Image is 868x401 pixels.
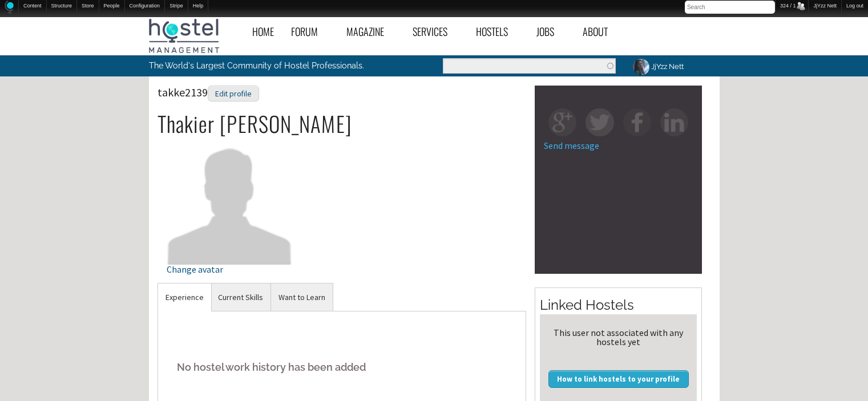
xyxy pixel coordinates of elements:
a: How to link hostels to your profile [548,370,689,387]
input: Search [685,1,775,14]
a: Services [404,19,467,44]
img: in-square.png [660,108,688,136]
img: gp-square.png [548,108,576,136]
h5: No hostel work history has been added [167,350,518,384]
img: Home [5,1,14,14]
img: tw-square.png [586,108,613,136]
h2: Linked Hostels [540,295,697,315]
a: Want to Learn [271,283,333,311]
a: Change avatar [167,195,293,274]
a: Hostels [467,19,528,44]
img: Hostel Management Home [149,19,219,53]
div: This user not associated with any hostels yet [544,328,692,346]
h2: Thakier [PERSON_NAME] [158,112,527,136]
a: About [574,19,628,44]
a: Send message [544,140,599,151]
a: Edit profile [208,85,259,99]
a: Experience [158,283,211,311]
div: Edit profile [208,86,259,102]
a: JjYzz Nett [624,55,691,78]
img: JjYzz Nett's picture [631,57,651,77]
a: Home [244,19,282,44]
a: Magazine [338,19,404,44]
a: Forum [282,19,338,44]
input: Enter the terms you wish to search for. [443,58,616,74]
img: fb-square.png [623,108,651,136]
a: Jobs [528,19,574,44]
img: takke2139's picture [167,138,293,264]
p: The World's Largest Community of Hostel Professionals. [149,55,387,76]
span: takke2139 [158,85,259,99]
div: Change avatar [167,265,293,274]
a: Current Skills [211,283,271,311]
